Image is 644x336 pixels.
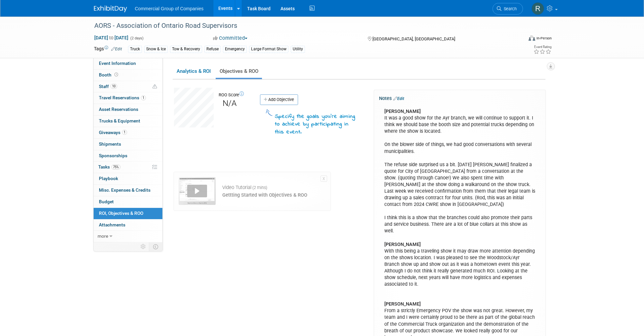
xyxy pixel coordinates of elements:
span: Shipments [99,141,121,147]
span: more [98,233,108,239]
div: Specify the goals you're aiming to achieve by participating in this event. [275,113,359,136]
a: Asset Reservations [94,104,162,115]
b: [PERSON_NAME] [384,242,421,247]
div: Gettting Started with Objectives & ROO [222,192,307,199]
div: Tow & Recovery [170,46,202,53]
a: Edit [393,96,404,101]
a: Sponsorships [94,150,162,162]
div: In-Person [536,36,552,41]
td: Toggle Event Tabs [149,242,162,251]
a: Search [493,3,523,15]
span: Search [501,6,517,11]
img: ExhibitDay [94,6,127,12]
span: Booth not reserved yet [113,72,119,77]
span: Commercial Group of Companies [135,6,204,11]
div: Event Rating [534,45,551,49]
a: Trucks & Equipment [94,116,162,127]
span: 1 [141,95,146,100]
a: Tasks75% [94,162,162,173]
a: more [94,231,162,242]
a: Budget [94,196,162,208]
span: Playbook [99,176,118,181]
a: Misc. Expenses & Credits [94,185,162,196]
span: Booth [99,72,119,77]
a: Booth [94,70,162,81]
span: [DATE] [DATE] [94,35,129,41]
div: Play [187,185,207,197]
span: Staff [99,84,117,89]
b: [PERSON_NAME] [384,109,421,114]
div: N/A [219,98,240,109]
div: Emergency [223,46,247,53]
span: 1 [122,130,127,135]
div: Truck [128,46,142,53]
span: to [108,35,114,40]
div: Refuse [204,46,221,53]
span: (2 mins) [252,185,267,191]
td: Personalize Event Tab Strip [138,242,149,251]
span: 75% [111,165,120,169]
div: AORS - Association of Ontario Road Supervisors [92,20,513,32]
span: Tasks [98,164,120,169]
span: Asset Reservations [99,107,138,112]
a: ROI, Objectives & ROO [94,208,162,219]
div: ROO Score [219,92,244,98]
div: Video Tutorial [222,184,307,191]
span: Potential Scheduling Conflict -- at least one attendee is tagged in another overlapping event. [152,84,157,90]
span: (2 days) [130,36,144,40]
span: Budget [99,199,114,204]
span: Giveaways [99,130,127,135]
a: Add Objective [260,94,298,105]
a: Edit [111,47,122,51]
a: Staff10 [94,81,162,92]
b: [PERSON_NAME] [384,301,421,307]
button: X [321,175,327,182]
a: Attachments [94,219,162,231]
a: Objectives & ROO [216,65,262,78]
a: Giveaways1 [94,127,162,138]
div: Event Format [484,34,552,44]
td: Tags [94,45,122,53]
img: Format-Inperson.png [529,35,535,41]
a: Shipments [94,139,162,150]
span: 10 [110,84,117,89]
span: Misc. Expenses & Credits [99,187,150,193]
span: ROI, Objectives & ROO [99,211,143,216]
a: Event Information [94,58,162,69]
img: Rod Leland [532,2,544,15]
span: Sponsorships [99,153,127,158]
a: Analytics & ROI [173,65,214,78]
a: Playbook [94,173,162,184]
span: Travel Reservations [99,95,146,100]
div: Large Format Show [249,46,288,53]
span: Event Information [99,61,136,66]
div: Utility [291,46,305,53]
span: Trucks & Equipment [99,118,140,123]
div: Snow & Ice [144,46,168,53]
button: Committed [211,35,250,42]
span: Attachments [99,222,125,227]
a: Travel Reservations1 [94,92,162,104]
span: [GEOGRAPHIC_DATA], [GEOGRAPHIC_DATA] [372,36,455,41]
div: Notes [379,95,540,102]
